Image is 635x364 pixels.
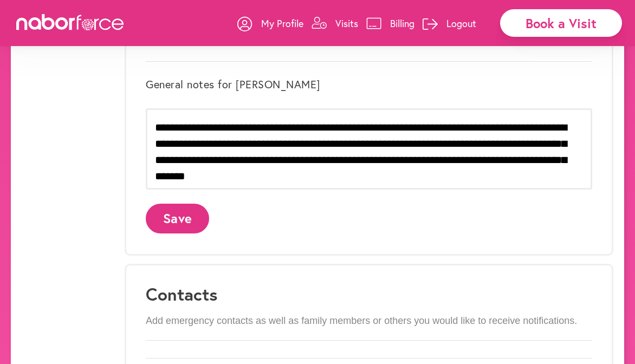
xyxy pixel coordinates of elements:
[423,7,476,40] a: Logout
[146,78,320,91] label: General notes for [PERSON_NAME]
[446,17,476,30] p: Logout
[261,17,303,30] p: My Profile
[500,9,622,37] div: Book a Visit
[146,204,209,233] button: Save
[146,315,592,327] p: Add emergency contacts as well as family members or others you would like to receive notifications.
[390,17,414,30] p: Billing
[146,284,592,304] h3: Contacts
[366,7,414,40] a: Billing
[335,17,358,30] p: Visits
[237,7,303,40] a: My Profile
[312,7,358,40] a: Visits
